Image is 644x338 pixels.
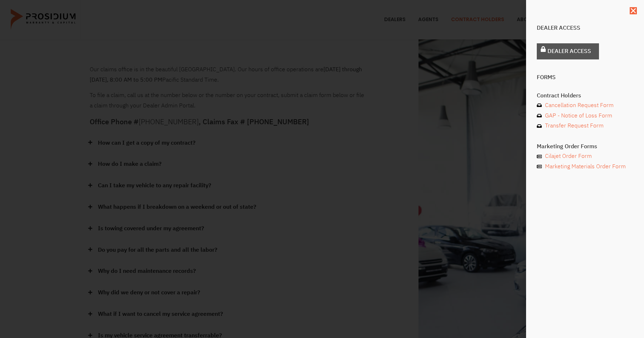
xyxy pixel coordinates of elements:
[537,111,633,121] a: GAP - Notice of Loss Form
[537,144,633,149] h4: Marketing Order Forms
[543,121,604,131] span: Transfer Request Form
[537,121,633,131] a: Transfer Request Form
[537,74,633,80] h4: Forms
[543,111,612,121] span: GAP - Notice of Loss Form
[537,100,633,111] a: Cancellation Request Form
[543,100,614,111] span: Cancellation Request Form
[537,93,633,98] h4: Contract Holders
[537,43,599,59] a: Dealer Access
[537,161,633,172] a: Marketing Materials Order Form
[548,46,591,57] span: Dealer Access
[537,151,633,161] a: Cilajet Order Form
[537,25,633,31] h4: Dealer Access
[543,161,626,172] span: Marketing Materials Order Form
[630,7,637,14] a: Close
[543,151,592,161] span: Cilajet Order Form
